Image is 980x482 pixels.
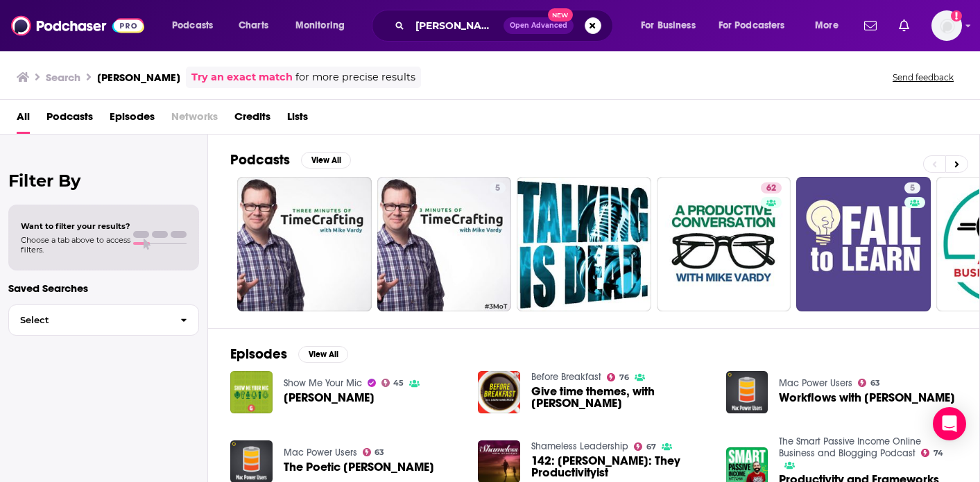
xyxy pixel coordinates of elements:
[510,22,567,29] span: Open Advanced
[631,15,713,37] button: open menu
[381,379,404,387] a: 45
[859,14,882,37] a: Show notifications dropdown
[657,177,791,311] a: 62
[284,461,434,473] span: The Poetic [PERSON_NAME]
[284,447,357,458] a: Mac Power Users
[230,345,287,363] h2: Episodes
[726,371,768,413] img: Workflows with Mike Vardy
[931,10,962,41] span: Logged in as megcassidy
[870,380,880,386] span: 63
[385,10,626,42] div: Search podcasts, credits, & more...
[230,151,290,169] h2: Podcasts
[17,105,30,134] a: All
[646,444,656,450] span: 67
[230,151,351,169] a: PodcastsView All
[619,375,629,381] span: 76
[393,380,404,386] span: 45
[301,152,351,169] button: View All
[531,455,710,479] span: 142: [PERSON_NAME]: They Productivityist
[230,345,348,363] a: EpisodesView All
[858,379,880,387] a: 63
[46,71,80,84] h3: Search
[363,448,385,456] a: 63
[933,407,966,440] div: Open Intercom Messenger
[234,105,270,134] a: Credits
[531,371,601,383] a: Before Breakfast
[230,15,277,37] a: Charts
[779,392,955,404] span: Workflows with [PERSON_NAME]
[710,15,805,37] button: open menu
[893,14,915,37] a: Show notifications dropdown
[478,371,520,413] img: Give time themes, with Mike Vardy
[46,105,93,134] a: Podcasts
[191,69,293,85] a: Try an exact match
[8,282,199,295] p: Saved Searches
[298,346,348,363] button: View All
[8,304,199,336] button: Select
[495,182,500,196] span: 5
[21,235,130,255] span: Choose a tab above to access filters.
[951,10,962,21] svg: Add a profile image
[287,105,308,134] a: Lists
[110,105,155,134] a: Episodes
[531,440,628,452] a: Shameless Leadership
[11,12,144,39] img: Podchaser - Follow, Share and Rate Podcasts
[21,221,130,231] span: Want to filter your results?
[295,69,415,85] span: for more precise results
[779,377,852,389] a: Mac Power Users
[548,8,573,21] span: New
[286,15,363,37] button: open menu
[888,71,958,83] button: Send feedback
[719,16,785,35] span: For Podcasters
[97,71,180,84] h3: [PERSON_NAME]
[805,15,856,37] button: open menu
[779,436,921,459] a: The Smart Passive Income Online Business and Blogging Podcast
[284,392,375,404] span: [PERSON_NAME]
[766,182,776,196] span: 62
[641,16,696,35] span: For Business
[796,177,931,311] a: 5
[779,392,955,404] a: Workflows with Mike Vardy
[410,15,504,37] input: Search podcasts, credits, & more...
[607,373,629,381] a: 76
[284,392,375,404] a: Mike Vardy
[171,105,218,134] span: Networks
[634,442,656,451] a: 67
[921,449,943,457] a: 74
[531,455,710,479] a: 142: Mike Vardy: They Productivityist
[230,371,273,413] img: Mike Vardy
[504,17,574,34] button: Open AdvancedNew
[904,182,920,193] a: 5
[531,386,710,409] span: Give time themes, with [PERSON_NAME]
[761,182,782,193] a: 62
[931,10,962,41] img: User Profile
[934,450,943,456] span: 74
[239,16,268,35] span: Charts
[531,386,710,409] a: Give time themes, with Mike Vardy
[295,16,345,35] span: Monitoring
[377,177,512,311] a: 5
[490,182,506,193] a: 5
[284,461,434,473] a: The Poetic Mike Vardy
[284,377,362,389] a: Show Me Your Mic
[8,171,199,191] h2: Filter By
[172,16,213,35] span: Podcasts
[9,316,169,325] span: Select
[931,10,962,41] button: Show profile menu
[910,182,915,196] span: 5
[815,16,839,35] span: More
[162,15,231,37] button: open menu
[375,449,384,456] span: 63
